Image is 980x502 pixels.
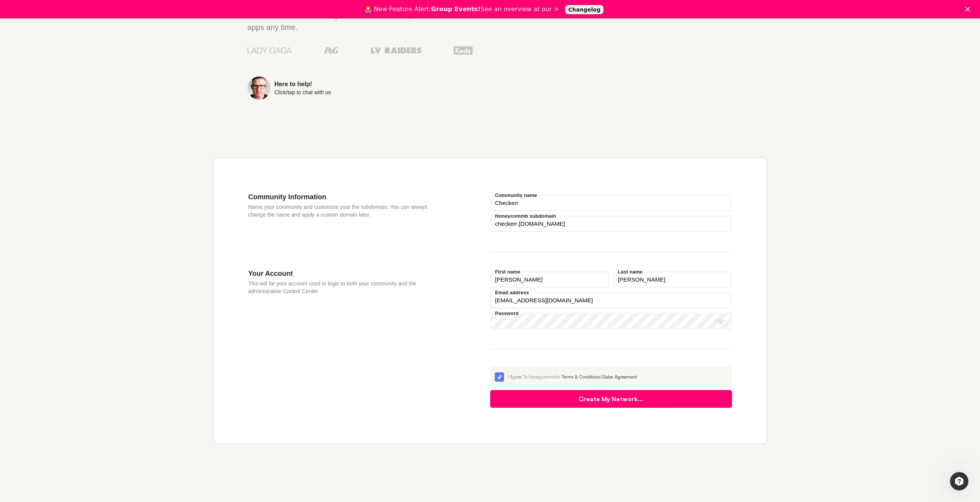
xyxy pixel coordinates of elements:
[493,193,539,198] label: Community name
[493,311,521,316] label: Password
[493,290,531,295] label: Email address
[431,5,481,13] b: Group Events!
[490,271,609,288] input: First name
[490,195,732,212] input: Community name
[324,47,338,53] img: Procter & Gamble
[508,374,727,380] div: I Agree To Honeycommb's &
[248,280,444,295] p: This will be your account used to login to both your community and the administrative Control Cen...
[275,81,331,87] div: Here to help!
[493,213,558,218] label: Honeycommb subdomain
[490,292,732,309] input: Email address
[715,316,726,327] button: Show password
[965,7,973,12] div: Close
[364,5,559,13] div: 🚨 New Feature Alert: See an overview at our >
[248,77,473,100] a: Here to help!Click/tap to chat with us
[490,390,732,408] button: Create My Network...
[248,45,292,56] img: Lady Gaga
[613,271,732,288] input: Last name
[493,269,523,274] label: First name
[248,269,444,278] h3: Your Account
[454,45,473,55] img: Keds
[248,193,444,201] h3: Community Information
[561,374,600,380] a: Terms & Conditions
[490,215,732,232] input: your-subdomain.honeycommb.com
[616,269,645,274] label: Last name
[248,203,444,218] p: Name your community and customize your the subdomain. You can always change the name and apply a ...
[275,90,331,95] div: Click/tap to chat with us
[248,77,271,100] img: Sean
[565,5,604,14] a: Changelog
[603,374,637,380] a: Sales Agreement
[371,47,421,53] img: Las Vegas Raiders
[950,472,968,490] iframe: Intercom live chat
